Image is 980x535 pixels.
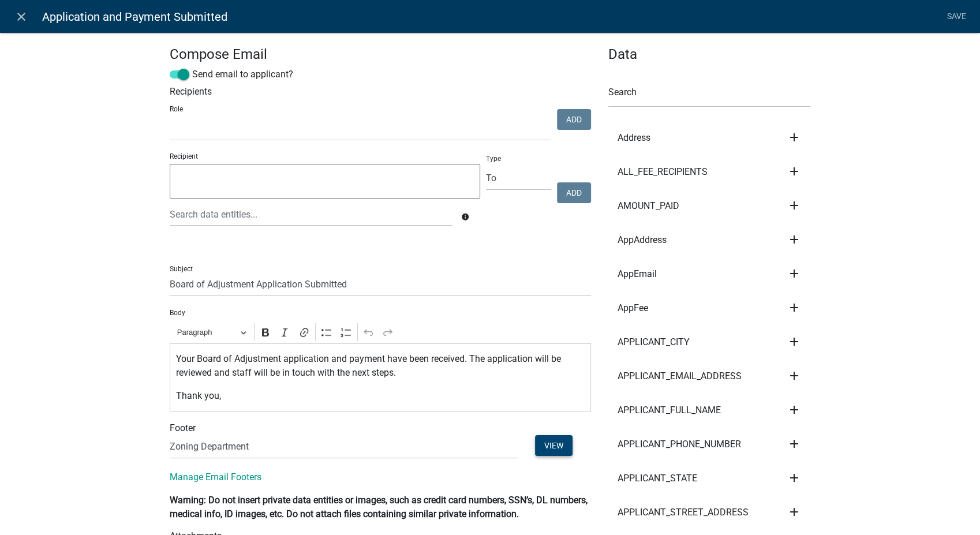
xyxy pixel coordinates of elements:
label: Send email to applicant? [170,68,293,81]
label: Role [170,106,183,113]
button: View [535,435,573,456]
i: add [787,164,801,178]
span: APPLICANT_FULL_NAME [618,406,721,415]
div: Editor toolbar [170,321,591,343]
i: add [787,130,801,144]
span: APPLICANT_PHONE_NUMBER [618,440,741,449]
span: APPLICANT_EMAIL_ADDRESS [618,372,742,381]
button: Add [557,182,591,203]
i: info [461,213,469,221]
p: Warning: Do not insert private data entities or images, such as credit card numbers, SSN’s, DL nu... [170,493,591,521]
span: Paragraph [177,326,237,339]
span: ALL_FEE_RECIPIENTS [618,167,708,177]
label: Body [170,309,185,316]
i: add [787,335,801,349]
i: add [787,199,801,212]
i: add [787,505,801,519]
p: Your Board of Adjustment application and payment have been received. The application will be revi... [176,352,585,380]
span: APPLICANT_CITY [618,338,690,347]
i: close [14,10,28,24]
p: Recipient [170,151,480,162]
span: APPLICANT_STREET_ADDRESS [618,508,749,517]
i: add [787,471,801,485]
span: AppFee [618,304,648,313]
button: Paragraph, Heading [172,323,252,341]
i: add [787,369,801,383]
i: add [787,233,801,246]
i: add [787,267,801,280]
div: Footer [161,421,600,435]
span: AppAddress [618,235,667,245]
i: add [787,437,801,451]
a: Save [942,6,971,28]
div: Editor editing area: main. Press Alt+0 for help. [170,343,591,412]
a: Manage Email Footers [170,472,261,482]
span: AppEmail [618,270,657,279]
button: Add [557,109,591,130]
h4: Data [608,46,810,63]
h6: Recipients [170,86,591,97]
span: AMOUNT_PAID [618,201,679,211]
span: APPLICANT_STATE [618,474,697,483]
p: Thank you, [176,389,585,403]
input: Search data entities... [170,203,452,226]
i: add [787,301,801,315]
span: Address [618,133,650,143]
span: Application and Payment Submitted [42,5,227,28]
h4: Compose Email [170,46,591,63]
i: add [787,403,801,417]
label: Type [486,155,501,162]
